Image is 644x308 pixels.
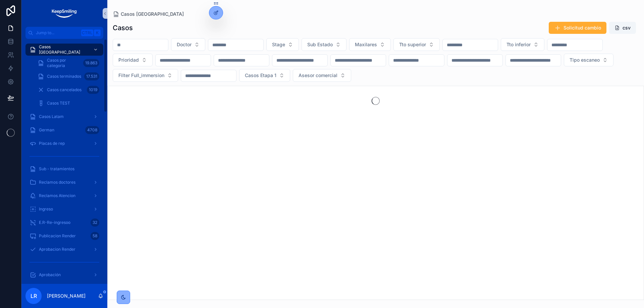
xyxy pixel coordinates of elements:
[84,72,99,80] div: 17.531
[25,111,103,123] a: Casos Latam
[39,272,61,278] span: Aprobación
[266,38,299,51] button: Select Button
[25,176,103,188] a: Reclamos doctores
[31,292,37,300] span: LR
[118,57,139,63] span: Prioridad
[113,23,133,33] h1: Casos
[39,127,54,133] span: German
[47,74,81,79] span: Casos terminados
[51,8,77,19] img: App logo
[25,137,103,149] a: Placas de rep
[25,27,103,39] button: Jump to...CtrlK
[113,69,178,82] button: Select Button
[39,180,75,185] span: Reclamos doctores
[506,41,531,48] span: Tto inferior
[272,41,285,48] span: Stage
[564,54,613,66] button: Select Button
[171,38,205,51] button: Select Button
[113,11,184,17] a: Casos [GEOGRAPHIC_DATA]
[39,193,75,198] span: Reclamos Atencion
[25,217,103,229] a: E.R-Re-ingresoo32
[47,293,86,299] p: [PERSON_NAME]
[34,70,103,82] a: Casos terminados17.531
[91,232,99,240] div: 58
[47,58,80,68] span: Casos por categoria
[25,163,103,175] a: Sub - tratamientos
[570,57,600,63] span: Tipo escaneo
[83,59,99,67] div: 19.863
[47,87,82,93] span: Casos cancelados
[39,247,75,252] span: Aprobacion Render
[39,220,70,225] span: E.R-Re-ingresoo
[81,29,93,36] span: Ctrl
[47,101,70,106] span: Casos TEST
[39,166,74,172] span: Sub - tratamientos
[25,124,103,136] a: German4708
[25,190,103,202] a: Reclamos Atencion
[239,69,290,82] button: Select Button
[34,57,103,69] a: Casos por categoria19.863
[34,84,103,96] a: Casos cancelados1019
[39,206,53,212] span: Ingreso
[39,141,65,146] span: Placas de rep
[113,54,153,66] button: Select Button
[501,38,544,51] button: Select Button
[121,11,184,17] span: Casos [GEOGRAPHIC_DATA]
[95,30,100,36] span: K
[299,72,337,79] span: Asesor comercial
[245,72,276,79] span: Casos Etapa 1
[399,41,426,48] span: Tto superior
[302,38,346,51] button: Select Button
[21,39,107,284] div: scrollable content
[25,230,103,242] a: Publicacion Render58
[355,41,377,48] span: Maxilares
[25,269,103,281] a: Aprobación
[25,203,103,215] a: Ingreso
[39,233,76,239] span: Publicacion Render
[34,97,103,109] a: Casos TEST
[25,44,103,56] a: Casos [GEOGRAPHIC_DATA]
[177,41,192,48] span: Doctor
[85,126,99,134] div: 4708
[609,22,636,34] button: csv
[36,30,78,36] span: Jump to...
[39,44,88,55] span: Casos [GEOGRAPHIC_DATA]
[549,22,606,34] button: Solicitud cambio
[39,114,64,119] span: Casos Latam
[87,86,99,94] div: 1019
[91,219,99,227] div: 32
[118,72,164,79] span: Filter Full_immersion
[25,243,103,255] a: Aprobacion Render
[393,38,440,51] button: Select Button
[563,24,601,31] span: Solicitud cambio
[307,41,333,48] span: Sub Estado
[293,69,351,82] button: Select Button
[349,38,391,51] button: Select Button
